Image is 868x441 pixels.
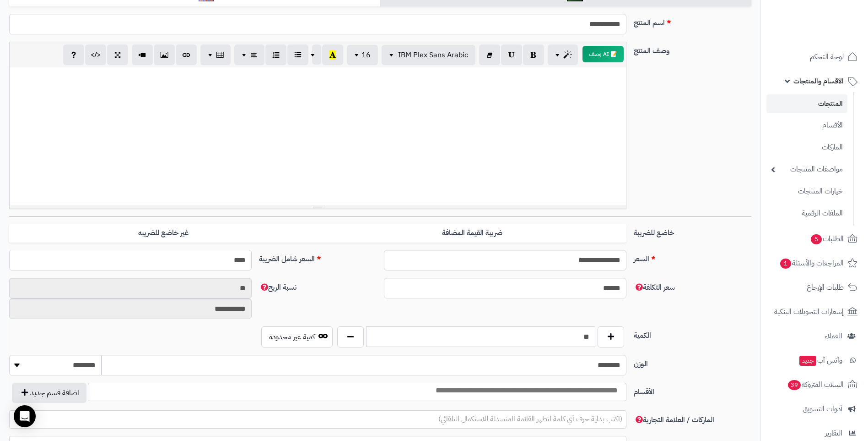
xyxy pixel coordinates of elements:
[788,380,801,390] span: 39
[787,378,844,391] span: السلات المتروكة
[318,224,626,243] label: ضريبة القيمة المضافة
[361,50,371,61] span: 16
[799,356,816,366] span: جديد
[766,325,863,347] a: العملاء
[347,45,378,65] button: 16
[798,354,842,367] span: وآتس آب
[766,301,863,323] a: إشعارات التحويلات البنكية
[766,116,847,135] a: الأقسام
[766,252,863,274] a: المراجعات والأسئلة1
[807,281,844,294] span: طلبات الإرجاع
[630,250,755,265] label: السعر
[811,234,822,244] span: 5
[779,257,844,270] span: المراجعات والأسئلة
[382,45,475,65] button: IBM Plex Sans Arabic
[774,305,844,318] span: إشعارات التحويلات البنكية
[825,330,842,342] span: العملاء
[630,355,755,369] label: الوزن
[634,282,675,293] span: سعر التكلفة
[810,232,844,245] span: الطلبات
[630,42,755,56] label: وصف المنتج
[630,326,755,341] label: الكمية
[582,46,624,62] button: 📝 AI وصف
[803,402,842,415] span: أدوات التسويق
[9,224,318,243] label: غير خاضع للضريبه
[766,276,863,298] a: طلبات الإرجاع
[630,224,755,238] label: خاضع للضريبة
[810,50,844,63] span: لوحة التحكم
[12,383,86,403] button: اضافة قسم جديد
[14,405,36,427] div: Open Intercom Messenger
[766,374,863,396] a: السلات المتروكة39
[766,138,847,157] a: الماركات
[766,160,847,179] a: مواصفات المنتجات
[780,259,791,269] span: 1
[766,46,863,68] a: لوحة التحكم
[255,250,380,265] label: السعر شامل الضريبة
[259,282,297,293] span: نسبة الربح
[793,75,844,88] span: الأقسام والمنتجات
[634,414,714,425] span: الماركات / العلامة التجارية
[806,25,859,44] img: logo-2.png
[630,14,755,28] label: اسم المنتج
[766,398,863,420] a: أدوات التسويق
[766,204,847,223] a: الملفات الرقمية
[438,413,622,424] span: (اكتب بداية حرف أي كلمة لتظهر القائمة المنسدلة للاستكمال التلقائي)
[398,50,468,61] span: IBM Plex Sans Arabic
[766,349,863,371] a: وآتس آبجديد
[825,427,842,440] span: التقارير
[630,383,755,397] label: الأقسام
[766,182,847,201] a: خيارات المنتجات
[766,228,863,250] a: الطلبات5
[766,94,847,113] a: المنتجات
